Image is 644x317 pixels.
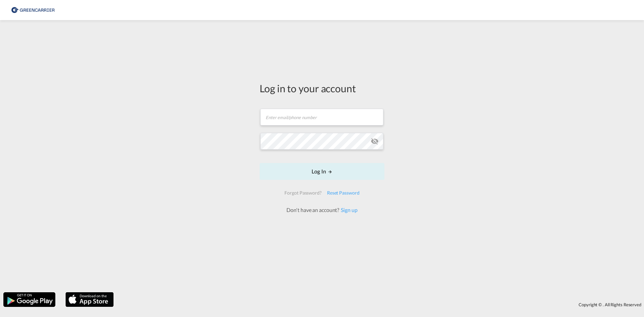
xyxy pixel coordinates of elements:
input: Enter email/phone number [260,109,383,125]
div: Don't have an account? [279,206,365,214]
md-icon: icon-eye-off [371,137,379,145]
div: Log in to your account [260,81,384,95]
div: Reset Password [324,187,362,199]
div: Copyright © . All Rights Reserved [117,299,644,310]
img: apple.png [65,292,114,308]
img: google.png [3,292,56,308]
a: Sign up [339,207,357,213]
button: LOGIN [260,163,384,180]
div: Forgot Password? [282,187,324,199]
img: b0b18ec08afe11efb1d4932555f5f09d.png [10,3,55,18]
